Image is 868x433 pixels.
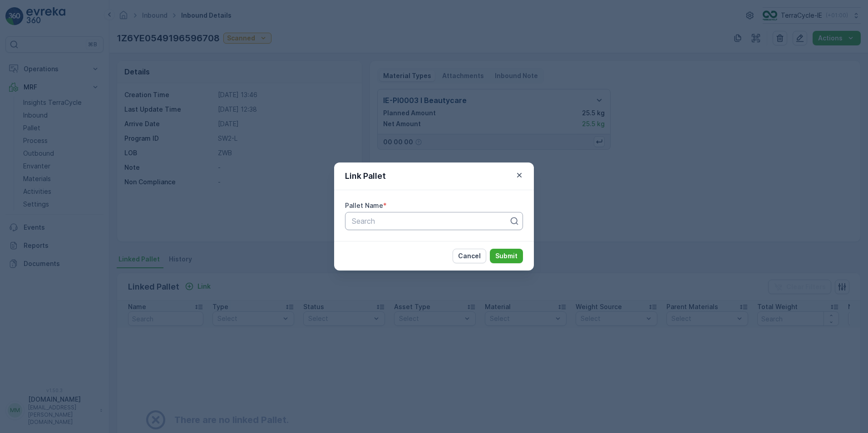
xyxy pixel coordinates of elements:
[352,216,509,226] p: Search
[345,202,383,209] label: Pallet Name
[495,251,518,261] p: Submit
[490,249,523,263] button: Submit
[345,170,386,182] p: Link Pallet
[453,249,486,263] button: Cancel
[458,251,481,261] p: Cancel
